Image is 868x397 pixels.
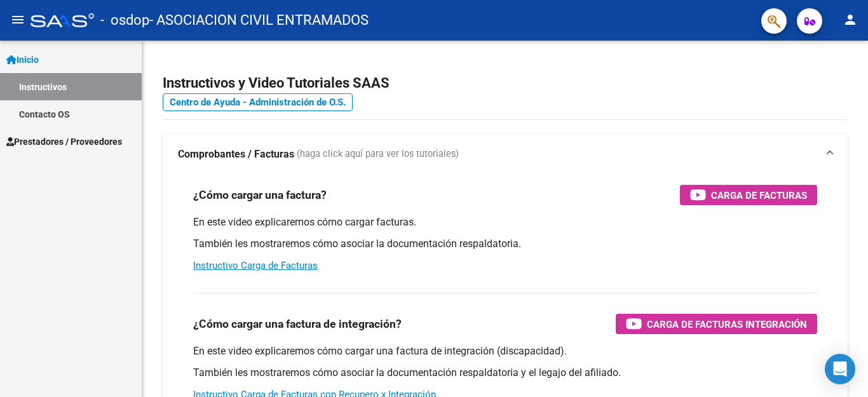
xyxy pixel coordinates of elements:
[680,185,817,205] button: Carga de Facturas
[193,366,817,380] p: También les mostraremos cómo asociar la documentación respaldatoria y el legajo del afiliado.
[843,12,858,27] mat-icon: person
[6,53,39,67] span: Inicio
[178,147,294,161] strong: Comprobantes / Facturas
[647,316,807,332] span: Carga de Facturas Integración
[193,237,817,251] p: También les mostraremos cómo asociar la documentación respaldatoria.
[193,315,402,333] h3: ¿Cómo cargar una factura de integración?
[193,186,327,204] h3: ¿Cómo cargar una factura?
[163,134,848,175] mat-expansion-panel-header: Comprobantes / Facturas (haga click aquí para ver los tutoriales)
[163,93,353,111] a: Centro de Ayuda - Administración de O.S.
[616,314,817,334] button: Carga de Facturas Integración
[10,12,25,27] mat-icon: menu
[100,6,149,34] span: - osdop
[297,147,459,161] span: (haga click aquí para ver los tutoriales)
[825,354,855,384] div: Open Intercom Messenger
[193,215,817,229] p: En este video explicaremos cómo cargar facturas.
[193,344,817,358] p: En este video explicaremos cómo cargar una factura de integración (discapacidad).
[711,187,807,203] span: Carga de Facturas
[163,71,848,95] h2: Instructivos y Video Tutoriales SAAS
[6,135,122,149] span: Prestadores / Proveedores
[193,260,318,271] a: Instructivo Carga de Facturas
[149,6,369,34] span: - ASOCIACION CIVIL ENTRAMADOS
